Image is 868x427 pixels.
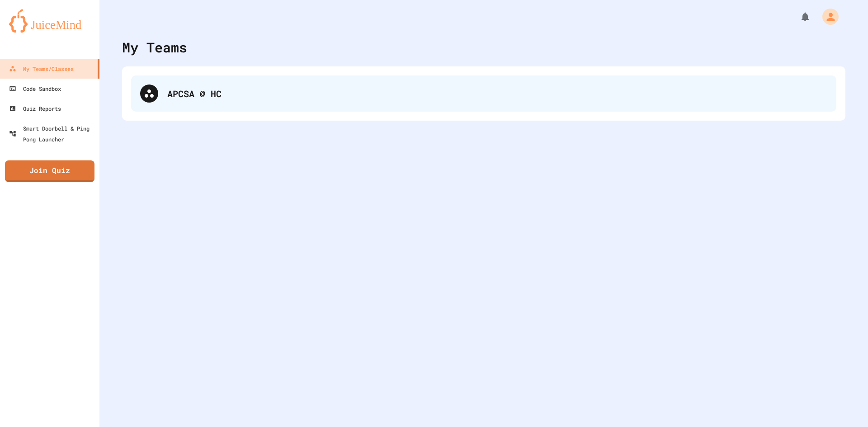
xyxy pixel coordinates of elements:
[5,160,94,182] a: Join Quiz
[813,6,841,27] div: My Account
[9,123,96,145] div: Smart Doorbell & Ping Pong Launcher
[783,9,813,24] div: My Notifications
[9,83,61,94] div: Code Sandbox
[122,37,187,57] div: My Teams
[167,87,827,100] div: APCSA @ HC
[9,63,74,74] div: My Teams/Classes
[9,9,90,33] img: logo-orange.svg
[131,75,836,112] div: APCSA @ HC
[9,103,61,114] div: Quiz Reports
